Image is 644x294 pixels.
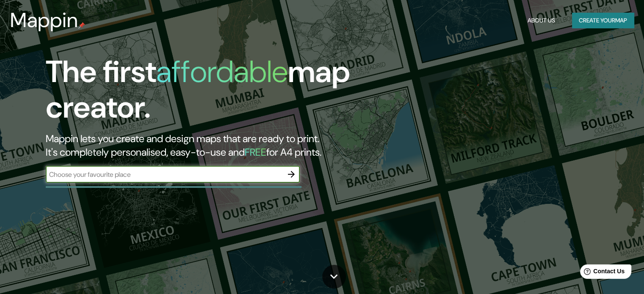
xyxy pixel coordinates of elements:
button: Create yourmap [572,13,634,28]
iframe: Help widget launcher [569,261,635,285]
input: Choose your favourite place [46,170,283,179]
h3: Mappin [10,8,78,32]
h1: affordable [156,52,288,91]
h5: FREE [245,146,266,159]
h1: The first map creator. [46,54,368,132]
button: About Us [524,13,558,28]
img: mappin-pin [78,22,85,29]
h2: Mappin lets you create and design maps that are ready to print. It's completely personalised, eas... [46,132,368,159]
